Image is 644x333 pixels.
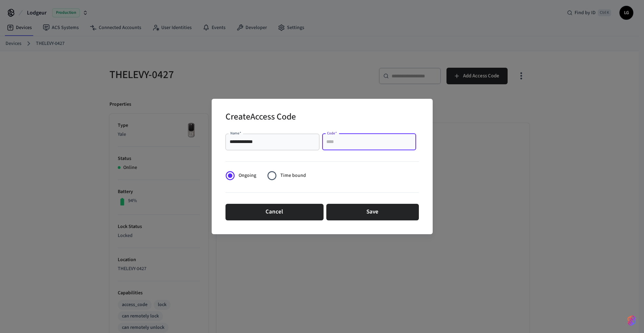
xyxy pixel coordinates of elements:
button: Save [326,204,419,220]
span: Ongoing [239,172,256,179]
label: Code [327,131,337,136]
h2: Create Access Code [225,107,296,128]
button: Cancel [225,204,324,220]
img: SeamLogoGradient.69752ec5.svg [627,315,636,326]
span: Time bound [280,172,306,179]
label: Name [230,131,241,136]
